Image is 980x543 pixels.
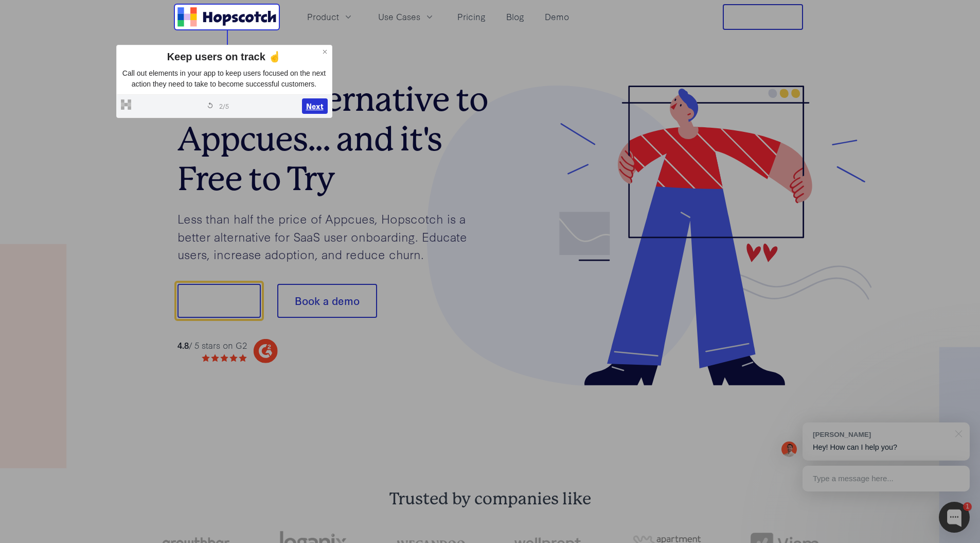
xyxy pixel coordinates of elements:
p: Hey! How can I help you? [813,442,959,453]
span: Product [307,10,339,23]
div: / 5 stars on G2 [177,339,247,352]
a: Blog [502,8,528,25]
span: Use Cases [378,10,420,23]
a: Demo [541,8,573,25]
div: [PERSON_NAME] [813,430,949,439]
strong: 4.8 [177,339,189,351]
img: Mark Spera [781,442,797,457]
p: Less than half the price of Appcues, Hopscotch is a better alternative for SaaS user onboarding. ... [177,210,490,263]
button: Free Trial [723,4,803,30]
h2: Trusted by companies like [112,489,869,510]
span: 2 / 5 [219,101,229,110]
div: Type a message here... [803,466,970,491]
button: Book a demo [277,284,377,318]
button: Next [302,98,328,114]
p: Call out elements in your app to keep users focused on the next action they need to take to becom... [121,68,328,90]
a: Pricing [453,8,490,25]
button: Product [301,8,360,25]
a: Home [177,7,276,27]
div: Keep users on track ☝️ [121,49,328,64]
h1: The #1 Alternative to Appcues... and it's Free to Try [177,80,490,198]
button: Use Cases [372,8,441,25]
div: 1 [963,502,972,511]
button: Show me! [177,284,261,318]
